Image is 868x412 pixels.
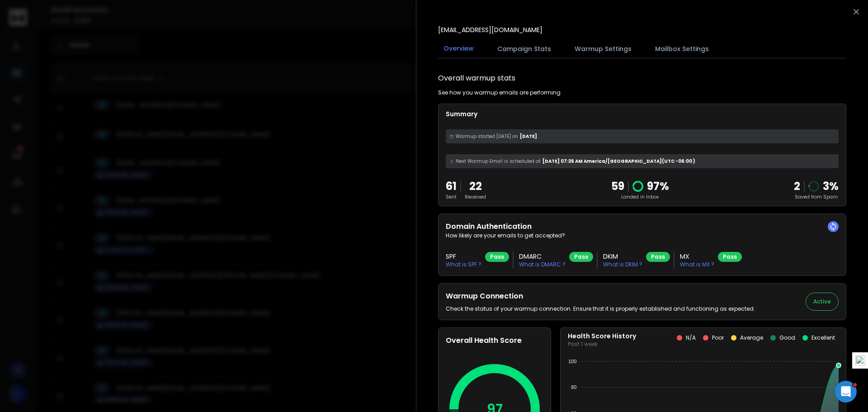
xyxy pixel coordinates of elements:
p: Received [465,194,486,200]
p: How likely are your emails to get accepted? [446,232,839,239]
p: What is DKIM ? [603,261,642,268]
button: Warmup Settings [569,39,637,59]
div: Pass [569,252,593,262]
div: [DATE] [446,129,839,143]
h1: Overall warmup stats [438,73,515,84]
strong: 2 [794,179,800,194]
p: 97 % [647,179,669,194]
span: Warmup started [DATE] on [456,133,518,140]
p: Landed in Inbox [611,194,669,200]
div: Pass [485,252,509,262]
p: Past 1 week [568,341,636,348]
button: Active [806,293,839,311]
tspan: 80 [571,384,576,390]
p: Good [779,334,795,341]
p: Saved from Spam [794,194,839,200]
p: 59 [611,179,624,194]
p: Check the status of your warmup connection. Ensure that it is properly established and functionin... [446,305,755,313]
p: Summary [446,109,839,118]
button: Mailbox Settings [650,39,714,59]
div: [DATE] 07:36 AM America/[GEOGRAPHIC_DATA] (UTC -06:00 ) [446,154,839,168]
p: [EMAIL_ADDRESS][DOMAIN_NAME] [438,25,542,34]
div: Pass [646,252,670,262]
h3: MX [680,252,714,261]
p: 61 [446,179,457,194]
p: Sent [446,194,457,200]
tspan: 100 [568,359,576,364]
p: What is DMARC ? [519,261,566,268]
h2: Overall Health Score [446,335,543,346]
h3: DKIM [603,252,642,261]
p: See how you warmup emails are performing [438,89,561,96]
p: 3 % [823,179,839,194]
p: Average [740,334,763,341]
p: Excellent [811,334,835,341]
span: Next Warmup Email is scheduled at [456,158,541,165]
button: Campaign Stats [492,39,557,59]
p: What is SPF ? [446,261,481,268]
h2: Domain Authentication [446,221,839,232]
h3: SPF [446,252,481,261]
p: N/A [686,334,696,341]
p: Health Score History [568,331,636,341]
button: Overview [438,38,479,59]
p: Poor [712,334,724,341]
iframe: Intercom live chat [835,381,857,403]
h3: DMARC [519,252,566,261]
p: What is MX ? [680,261,714,268]
h2: Warmup Connection [446,291,755,302]
p: 22 [465,179,486,194]
div: Pass [718,252,742,262]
